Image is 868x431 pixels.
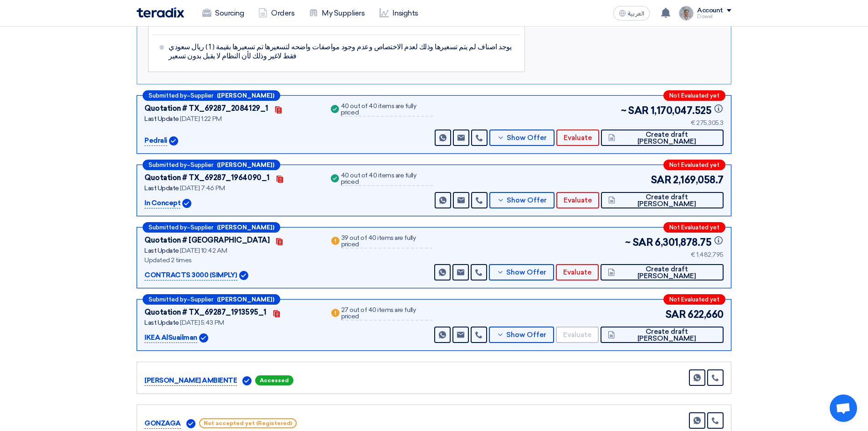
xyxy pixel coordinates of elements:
[489,264,555,280] button: Show Offer
[621,103,627,118] span: ~
[665,307,686,322] span: SAR
[217,162,274,168] b: ([PERSON_NAME])
[341,235,432,249] div: 39 out of 40 items are fully priced
[190,162,213,168] span: Supplier
[255,375,293,385] span: Accessed
[169,136,178,145] img: Verified Account
[669,93,719,99] span: Not Evaluated yet
[617,194,716,208] span: Create draft [PERSON_NAME]
[144,255,318,265] div: Updated 2 times
[144,332,197,343] p: IKEA AlSuailman
[144,172,270,183] div: Quotation # TX_69287_1964090_1
[144,115,179,123] span: Last Update
[507,197,547,204] span: Show Offer
[489,192,555,208] button: Show Offer
[144,184,179,192] span: Last Update
[239,271,248,280] img: Verified Account
[143,160,280,170] div: –
[149,93,187,99] span: Submitted by
[143,222,280,233] div: –
[632,235,653,250] span: SAR
[556,192,599,208] button: Evaluate
[673,172,724,187] span: 2,169,058.7
[149,224,187,230] span: Submitted by
[144,307,267,318] div: Quotation # TX_69287_1913595_1
[341,307,432,321] div: 27 out of 40 items are fully priced
[617,131,716,145] span: Create draft [PERSON_NAME]
[149,296,187,302] span: Submitted by
[144,235,269,246] div: Quotation # [GEOGRAPHIC_DATA]
[688,307,724,322] span: 622,660
[302,3,372,23] a: My Suppliers
[199,333,208,343] img: Verified Account
[143,90,280,101] div: –
[190,93,213,99] span: Supplier
[190,296,213,302] span: Supplier
[341,172,433,186] div: 40 out of 40 items are fully priced
[217,93,274,99] b: ([PERSON_NAME])
[697,7,723,15] div: Account
[149,162,187,168] span: Submitted by
[830,395,857,422] a: Open chat
[556,130,599,146] button: Evaluate
[144,198,180,209] p: In Concept
[651,172,672,187] span: SAR
[190,224,213,230] span: Supplier
[679,6,693,21] img: IMG_1753965247717.jpg
[341,103,433,117] div: 40 out of 40 items are fully priced
[556,264,599,280] button: Evaluate
[144,418,181,429] p: GONZAGA
[489,130,555,146] button: Show Offer
[617,328,716,342] span: Create draft [PERSON_NAME]
[217,224,274,230] b: ([PERSON_NAME])
[186,419,195,428] img: Verified Account
[655,235,724,250] span: 6,301,878.75
[180,184,225,192] span: [DATE] 7:46 PM
[601,327,724,343] button: Create draft [PERSON_NAME]
[651,103,724,118] span: 1,170,047.525
[669,296,719,302] span: Not Evaluated yet
[613,6,650,21] button: العربية
[506,332,546,338] span: Show Offer
[563,269,591,276] span: Evaluate
[199,418,297,428] span: Not accepted yet (Registered)
[195,3,251,23] a: Sourcing
[180,115,221,123] span: [DATE] 1:22 PM
[144,135,167,146] p: Pedrali
[217,296,274,302] b: ([PERSON_NAME])
[697,14,731,19] div: Dowel
[144,247,179,254] span: Last Update
[144,103,268,114] div: Quotation # TX_69287_2084129_1
[180,247,227,254] span: [DATE] 10:42 AM
[628,10,644,17] span: العربية
[669,162,719,168] span: Not Evaluated yet
[563,332,591,338] span: Evaluate
[180,319,224,327] span: [DATE] 5:43 PM
[507,135,547,141] span: Show Offer
[144,375,237,386] p: [PERSON_NAME] AMBIENTE
[628,103,649,118] span: SAR
[621,118,724,128] div: € 275,305.3
[143,294,280,305] div: –
[564,135,592,141] span: Evaluate
[489,327,555,343] button: Show Offer
[564,197,592,204] span: Evaluate
[182,199,191,208] img: Verified Account
[669,224,719,230] span: Not Evaluated yet
[625,250,724,260] div: € 1,482,795
[601,264,724,280] button: Create draft [PERSON_NAME]
[601,130,724,146] button: Create draft [PERSON_NAME]
[242,376,252,385] img: Verified Account
[601,192,724,208] button: Create draft [PERSON_NAME]
[372,3,426,23] a: Insights
[144,319,179,327] span: Last Update
[556,327,599,343] button: Evaluate
[137,7,184,18] img: Teradix logo
[169,42,517,61] span: يوجد اصناف لم يتم تسعيرها وذلك لعدم الاختصاص وعدم وجود مواصفات واضحه لتسعيرها تم تسعيرها بقيمة ( ...
[506,269,546,276] span: Show Offer
[617,266,716,280] span: Create draft [PERSON_NAME]
[251,3,302,23] a: Orders
[144,270,237,281] p: CONTRACTS 3000 (SIMPLY)
[625,235,631,250] span: ~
